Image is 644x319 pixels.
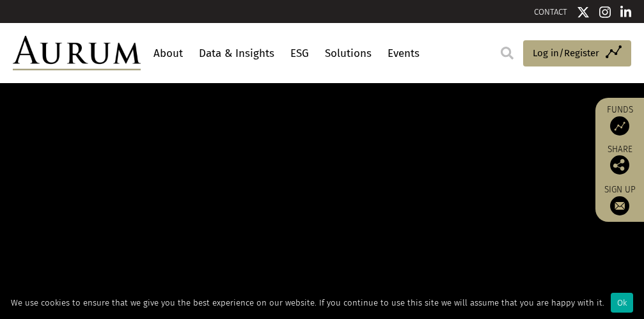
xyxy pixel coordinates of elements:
[610,196,629,215] img: Sign up to our newsletter
[610,155,629,175] img: Share this post
[610,116,629,136] img: Access Funds
[577,6,590,19] img: Twitter icon
[501,47,514,59] img: search.svg
[602,145,638,175] div: Share
[523,40,631,67] a: Log in/Register
[322,42,375,65] a: Solutions
[196,42,278,65] a: Data & Insights
[611,293,633,313] div: Ok
[599,6,611,19] img: Instagram icon
[13,36,141,70] img: Aurum
[602,104,638,136] a: Funds
[150,42,186,65] a: About
[534,7,567,17] a: CONTACT
[533,45,599,61] span: Log in/Register
[287,42,312,65] a: ESG
[384,42,423,65] a: Events
[620,6,632,19] img: Linkedin icon
[602,184,638,215] a: Sign up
